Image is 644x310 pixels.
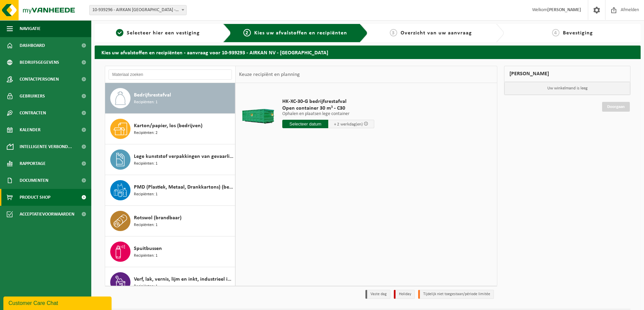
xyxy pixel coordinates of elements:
[20,189,50,206] span: Product Shop
[394,290,415,299] li: Holiday
[390,29,397,36] span: 3
[105,83,235,114] button: Bedrijfsrestafval Recipiënten: 1
[89,5,187,15] span: 10-939296 - AIRKAN NV - OUDENAARDE
[602,102,630,112] a: Doorgaan
[504,66,630,82] div: [PERSON_NAME]
[563,30,593,36] span: Bevestiging
[105,267,235,298] button: Verf, lak, vernis, lijm en inkt, industrieel in kleinverpakking Recipiënten: 1
[282,98,374,105] span: HK-XC-30-G bedrijfsrestafval
[552,29,559,36] span: 4
[134,275,233,283] span: Verf, lak, vernis, lijm en inkt, industrieel in kleinverpakking
[109,69,232,80] input: Materiaal zoeken
[236,66,303,83] div: Keuze recipiënt en planning
[243,29,251,36] span: 2
[116,29,123,36] span: 1
[134,183,233,191] span: PMD (Plastiek, Metaal, Drankkartons) (bedrijven)
[20,20,41,37] span: Navigatie
[547,7,581,12] strong: [PERSON_NAME]
[134,253,158,259] span: Recipiënten: 1
[504,82,630,95] p: Uw winkelmand is leeg
[105,175,235,206] button: PMD (Plastiek, Metaal, Drankkartons) (bedrijven) Recipiënten: 1
[20,105,46,121] span: Contracten
[282,112,374,116] p: Ophalen en plaatsen lege container
[98,29,218,37] a: 1Selecteer hier een vestiging
[134,161,158,167] span: Recipiënten: 1
[401,30,472,36] span: Overzicht van uw aanvraag
[134,222,158,228] span: Recipiënten: 1
[20,172,48,189] span: Documenten
[105,206,235,236] button: Rotswol (brandbaar) Recipiënten: 1
[95,46,641,59] h2: Kies uw afvalstoffen en recipiënten - aanvraag voor 10-939293 - AIRKAN NV - [GEOGRAPHIC_DATA]
[3,295,113,310] iframe: chat widget
[134,152,233,161] span: Lege kunststof verpakkingen van gevaarlijke stoffen
[282,105,374,112] span: Open container 30 m³ - C30
[20,155,46,172] span: Rapportage
[105,236,235,267] button: Spuitbussen Recipiënten: 1
[20,37,45,54] span: Dashboard
[134,191,158,198] span: Recipiënten: 1
[418,290,494,299] li: Tijdelijk niet toegestaan/période limitée
[20,88,45,105] span: Gebruikers
[134,245,162,253] span: Spuitbussen
[365,290,390,299] li: Vaste dag
[282,120,328,128] input: Selecteer datum
[20,206,74,223] span: Acceptatievoorwaarden
[134,130,158,136] span: Recipiënten: 2
[134,283,158,290] span: Recipiënten: 1
[20,138,72,155] span: Intelligente verbond...
[20,54,59,71] span: Bedrijfsgegevens
[127,30,200,36] span: Selecteer hier een vestiging
[254,30,347,36] span: Kies uw afvalstoffen en recipiënten
[20,121,41,138] span: Kalender
[134,122,202,130] span: Karton/papier, los (bedrijven)
[105,144,235,175] button: Lege kunststof verpakkingen van gevaarlijke stoffen Recipiënten: 1
[134,99,158,106] span: Recipiënten: 1
[20,71,59,88] span: Contactpersonen
[334,122,363,126] span: + 2 werkdag(en)
[134,91,171,99] span: Bedrijfsrestafval
[105,114,235,144] button: Karton/papier, los (bedrijven) Recipiënten: 2
[90,5,186,15] span: 10-939296 - AIRKAN NV - OUDENAARDE
[134,214,182,222] span: Rotswol (brandbaar)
